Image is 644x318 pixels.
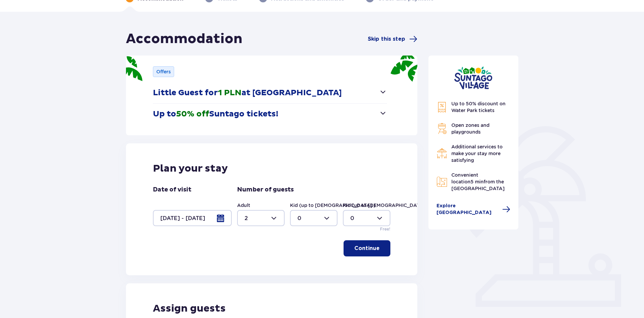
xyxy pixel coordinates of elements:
[368,35,405,43] span: Skip this step
[237,186,294,194] p: Number of guests
[354,245,380,252] p: Continue
[156,68,171,75] p: Offers
[153,82,387,103] button: Little Guest for1 PLNat [GEOGRAPHIC_DATA]
[290,202,376,209] label: Kid (up to [DEMOGRAPHIC_DATA].)
[153,104,387,125] button: Up to50% offSuntago tickets!
[437,102,447,113] img: Discount Icon
[368,35,417,43] a: Skip this step
[237,202,250,209] label: Adult
[153,162,228,175] p: Plan your stay
[451,101,506,113] span: Up to 50% discount on Water Park tickets
[454,66,492,90] img: Suntago Village
[451,122,489,135] span: Open zones and playgrounds
[451,144,503,163] span: Additional services to make your stay more satisfying
[153,88,342,98] p: Little Guest for at [GEOGRAPHIC_DATA]
[437,203,498,216] span: Explore [GEOGRAPHIC_DATA]
[471,179,484,184] span: 5 min
[437,176,447,187] img: Map Icon
[218,88,241,98] span: 1 PLN
[437,148,447,159] img: Restaurant Icon
[437,203,511,216] a: Explore [GEOGRAPHIC_DATA]
[451,172,505,191] span: Convenient location from the [GEOGRAPHIC_DATA]
[126,31,243,47] h1: Accommodation
[343,202,428,209] label: Kid (up to [DEMOGRAPHIC_DATA].)
[153,109,278,119] p: Up to Suntago tickets!
[153,186,191,194] p: Date of visit
[176,109,209,119] span: 50% off
[380,226,390,232] p: Free!
[153,302,226,315] p: Assign guests
[437,123,447,134] img: Grill Icon
[344,240,390,256] button: Continue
